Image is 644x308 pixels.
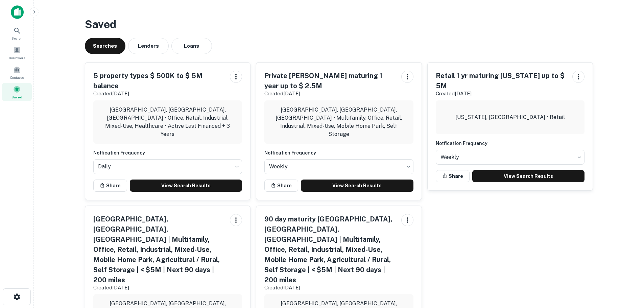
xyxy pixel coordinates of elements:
div: Without label [93,157,242,176]
p: Created [DATE] [264,284,396,292]
button: Share [264,180,298,192]
h3: Saved [85,16,593,32]
button: Share [436,170,470,182]
span: Search [11,35,23,41]
button: Share [93,180,127,192]
p: [GEOGRAPHIC_DATA], [GEOGRAPHIC_DATA], [GEOGRAPHIC_DATA] • Multifamily, Office, Retail, Industrial... [270,106,408,138]
p: Created [DATE] [93,90,225,98]
button: Lenders [128,38,169,54]
a: Contacts [2,63,32,81]
p: Created [DATE] [436,90,567,98]
h6: Notfication Frequency [264,149,413,157]
h6: Notfication Frequency [436,140,585,147]
a: View Search Results [301,180,413,192]
p: [US_STATE], [GEOGRAPHIC_DATA] • Retail [455,113,565,121]
a: Borrowers [2,44,32,62]
p: Created [DATE] [93,284,225,292]
p: Created [DATE] [264,90,396,98]
span: Saved [11,94,22,100]
p: [GEOGRAPHIC_DATA], [GEOGRAPHIC_DATA], [GEOGRAPHIC_DATA] • Office, Retail, Industrial, Mixed-Use, ... [99,106,237,138]
h5: Private [PERSON_NAME] maturing 1 year up to $ 2.5M [264,71,396,91]
h6: Notfication Frequency [93,149,242,157]
span: Borrowers [9,55,25,61]
button: Loans [171,38,212,54]
h5: 90 day maturity [GEOGRAPHIC_DATA], [GEOGRAPHIC_DATA], [GEOGRAPHIC_DATA] | Multifamily, Office, Re... [264,214,396,285]
a: Search [2,24,32,42]
button: Searches [85,38,125,54]
h5: Retail 1 yr maturing [US_STATE] up to $ 5M [436,71,567,91]
span: Contacts [10,75,24,80]
a: View Search Results [472,170,585,182]
a: Saved [2,83,32,101]
h5: 5 property types $ 500K to $ 5M balance [93,71,225,91]
h5: [GEOGRAPHIC_DATA], [GEOGRAPHIC_DATA], [GEOGRAPHIC_DATA] | Multifamily, Office, Retail, Industrial... [93,214,225,285]
a: View Search Results [130,180,242,192]
div: Without label [264,157,413,176]
div: Without label [436,148,585,167]
img: capitalize-icon.png [11,5,24,19]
